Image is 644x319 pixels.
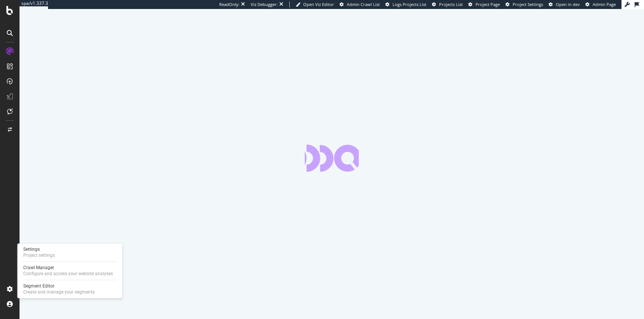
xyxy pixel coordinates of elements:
[296,1,334,7] a: Open Viz Editor
[23,283,95,289] div: Segment Editor
[303,1,334,7] span: Open Viz Editor
[23,252,55,258] div: Project settings
[219,1,239,7] div: ReadOnly:
[439,1,463,7] span: Projects List
[468,1,500,7] a: Project Page
[23,265,113,271] div: Crawl Manager
[20,264,119,277] a: Crawl ManagerConfigure and access your website analyses
[475,1,500,7] span: Project Page
[251,1,278,7] div: Viz Debugger:
[585,1,616,7] a: Admin Page
[556,1,580,7] span: Open in dev
[23,271,113,277] div: Configure and access your website analyses
[347,1,380,7] span: Admin Crawl List
[506,1,543,7] a: Project Settings
[513,1,543,7] span: Project Settings
[340,1,380,7] a: Admin Crawl List
[393,1,426,7] span: Logs Projects List
[23,289,95,295] div: Create and manage your segments
[20,282,119,296] a: Segment EditorCreate and manage your segments
[385,1,426,7] a: Logs Projects List
[305,145,359,172] div: animation
[432,1,463,7] a: Projects List
[23,246,55,252] div: Settings
[20,246,119,259] a: SettingsProject settings
[593,1,616,7] span: Admin Page
[549,1,580,7] a: Open in dev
